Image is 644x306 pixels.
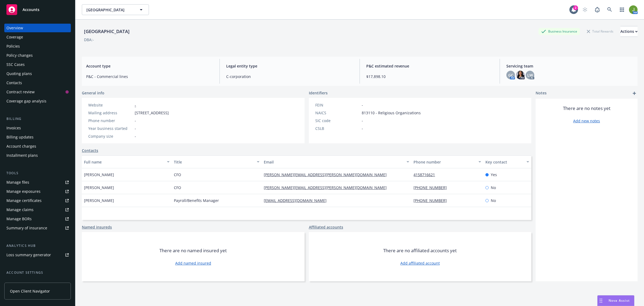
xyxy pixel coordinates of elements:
[508,72,513,78] span: GC
[580,4,590,15] a: Start snowing
[4,51,71,60] a: Policy changes
[4,151,71,160] a: Installment plans
[597,295,634,306] button: Nova Assist
[4,187,71,196] a: Manage exposures
[573,5,578,10] div: 2
[82,155,172,168] button: Full name
[598,296,604,306] div: Drag to move
[84,185,114,190] span: [PERSON_NAME]
[631,90,638,97] a: add
[6,196,42,205] div: Manage certificates
[4,243,71,248] div: Analytics hub
[4,2,71,17] a: Accounts
[264,159,403,165] div: Email
[6,133,34,141] div: Billing updates
[4,69,71,78] a: Quoting plans
[135,102,136,108] a: -
[135,126,136,131] span: -
[174,172,181,177] span: CFO
[174,159,254,165] div: Title
[4,205,71,214] a: Manage claims
[411,155,483,168] button: Phone number
[86,7,133,13] span: [GEOGRAPHIC_DATA]
[159,247,227,254] span: There are no named insured yet
[629,5,638,14] img: photo
[383,247,457,254] span: There are no affiliated accounts yet
[4,116,71,122] div: Billing
[84,172,114,177] span: [PERSON_NAME]
[6,69,32,78] div: Quoting plans
[135,133,136,139] span: -
[88,118,133,123] div: Phone number
[174,185,181,190] span: CFO
[4,60,71,69] a: SSC Cases
[6,124,21,132] div: Invoices
[539,28,580,35] div: Business Insurance
[6,142,36,151] div: Account charges
[604,4,615,15] a: Search
[23,8,39,12] span: Accounts
[414,159,475,165] div: Phone number
[563,105,610,112] span: There are no notes yet
[4,170,71,176] div: Tools
[414,198,451,203] a: [PHONE_NUMBER]
[6,24,23,32] div: Overview
[82,224,112,230] a: Named insureds
[10,288,50,294] span: Open Client Navigator
[6,187,41,196] div: Manage exposures
[620,26,638,37] div: Actions
[4,88,71,96] a: Contract review
[6,79,22,87] div: Contacts
[362,102,363,108] span: -
[4,178,71,187] a: Manage files
[226,74,353,79] span: C-corporation
[6,51,33,60] div: Policy changes
[135,118,136,123] span: -
[414,185,451,190] a: [PHONE_NUMBER]
[4,251,71,259] a: Loss summary generator
[88,102,133,108] div: Website
[82,90,104,96] span: General info
[4,224,71,232] a: Summary of insurance
[516,71,525,79] img: photo
[491,198,496,203] span: No
[264,198,331,203] a: [EMAIL_ADDRESS][DOMAIN_NAME]
[4,196,71,205] a: Manage certificates
[226,63,353,69] span: Legal entity type
[506,63,633,69] span: Servicing team
[536,90,547,97] span: Notes
[491,172,497,177] span: Yes
[4,133,71,141] a: Billing updates
[366,74,493,79] span: $17,898.10
[414,172,439,177] a: 4158716621
[400,260,440,266] a: Add affiliated account
[4,24,71,32] a: Overview
[88,133,133,139] div: Company size
[4,42,71,51] a: Policies
[315,110,360,116] div: NAICS
[362,110,421,116] span: 813110 - Religious Organizations
[82,28,132,35] div: [GEOGRAPHIC_DATA]
[6,151,38,160] div: Installment plans
[573,118,600,124] a: Add new notes
[6,224,47,232] div: Summary of insurance
[174,198,219,203] span: Payroll/Benefits Manager
[262,155,411,168] button: Email
[4,277,71,286] a: Service team
[4,142,71,151] a: Account charges
[315,126,360,131] div: CSLB
[264,185,391,190] a: [PERSON_NAME][EMAIL_ADDRESS][PERSON_NAME][DOMAIN_NAME]
[6,215,32,223] div: Manage BORs
[88,110,133,116] div: Mailing address
[6,88,35,96] div: Contract review
[86,74,213,79] span: P&C - Commercial lines
[315,118,360,123] div: SIC code
[483,155,531,168] button: Key contact
[84,159,164,165] div: Full name
[491,185,496,190] span: No
[617,4,627,15] a: Switch app
[309,224,343,230] a: Affiliated accounts
[527,72,533,78] span: LW
[362,126,363,131] span: -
